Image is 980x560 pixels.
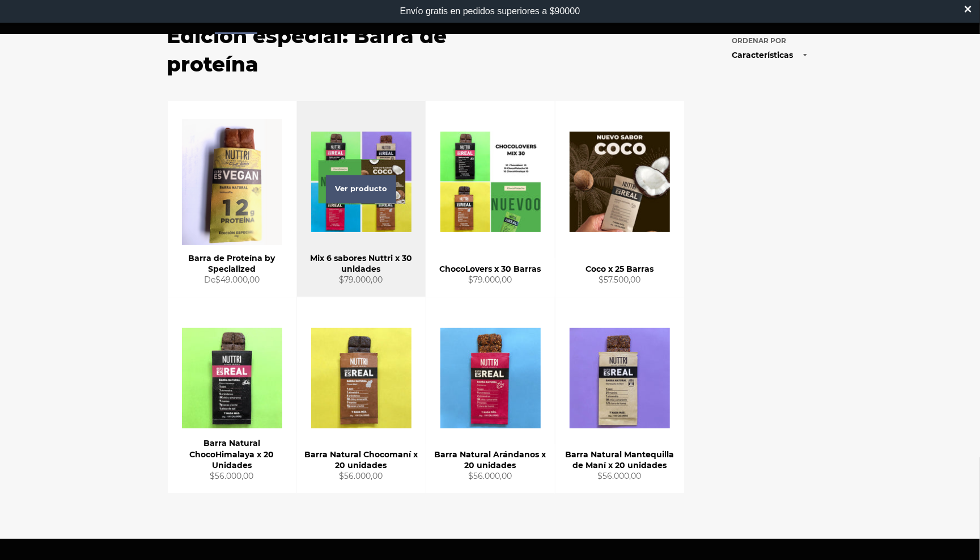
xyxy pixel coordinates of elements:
[182,328,282,428] img: Barra Natural ChocoHimalaya x 20 Unidades
[469,471,512,481] span: $56.000,00
[440,328,541,428] img: Barra Natural Arándanos x 20 unidades
[340,471,383,481] span: $56.000,00
[304,449,418,471] div: Barra Natural Chocomaní x 20 unidades
[426,101,555,297] a: ChocoLovers x 30 Barras ChocoLovers x 30 Barras $79.000,00
[400,6,580,16] div: Envío gratis en pedidos superiores a $90000
[469,275,512,285] span: $79.000,00
[311,328,411,428] img: Barra Natural Chocomaní x 20 unidades
[440,132,541,232] img: ChocoLovers x 30 Barras
[215,275,260,285] span: $49.000,00
[175,253,289,275] div: Barra de Proteína by Specialized
[728,36,813,46] label: Ordenar por
[599,275,640,285] span: $57.500,00
[562,264,677,275] div: Coco x 25 Barras
[167,101,296,297] a: Barra de Proteína by Specialized Barra de Proteína by Specialized De$49.000,00
[182,119,282,245] img: Barra de Proteína by Specialized
[304,253,418,275] div: Mix 6 sabores Nuttri x 30 unidades
[175,275,289,285] div: De
[167,22,490,78] h1: Edición especial: Barra de proteína
[167,297,296,494] a: Barra Natural ChocoHimalaya x 20 Unidades Barra Natural ChocoHimalaya x 20 Unidades $56.000,00
[598,471,642,481] span: $56.000,00
[175,438,289,471] div: Barra Natural ChocoHimalaya x 20 Unidades
[570,132,670,232] img: Coco x 25 Barras
[555,101,684,297] a: Coco x 25 Barras Coco x 25 Barras $57.500,00
[296,297,426,494] a: Barra Natural Chocomaní x 20 unidades Barra Natural Chocomaní x 20 unidades $56.000,00
[555,297,684,494] a: Barra Natural Mantequilla de Maní x 20 unidades Barra Natural Mantequilla de Maní x 20 unidades $...
[210,471,254,481] span: $56.000,00
[426,297,555,494] a: Barra Natural Arándanos x 20 unidades Barra Natural Arándanos x 20 unidades $56.000,00
[326,175,396,204] span: Ver producto
[570,328,670,428] img: Barra Natural Mantequilla de Maní x 20 unidades
[433,264,548,275] div: ChocoLovers x 30 Barras
[562,449,677,471] div: Barra Natural Mantequilla de Maní x 20 unidades
[433,449,548,471] div: Barra Natural Arándanos x 20 unidades
[296,101,426,297] a: Mix 6 sabores Nuttri x 30 unidades Mix 6 sabores Nuttri x 30 unidades $79.000,00 Ver producto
